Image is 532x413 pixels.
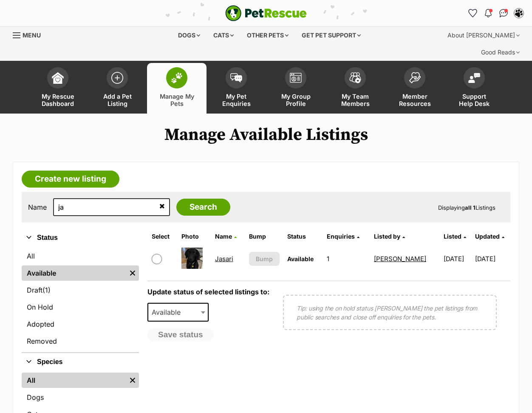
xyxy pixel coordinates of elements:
a: Removed [22,333,139,349]
th: Select [148,230,177,243]
button: Status [22,232,139,243]
a: Updated [475,233,504,240]
th: Photo [178,230,211,243]
button: Save status [147,328,214,342]
a: Manage My Pets [147,63,207,114]
a: Jasari [215,255,233,263]
span: Member Resources [396,93,434,107]
div: Good Reads [475,44,526,61]
img: notifications-46538b983faf8c2785f20acdc204bb7945ddae34d4c08c2a6579f10ce5e182be.svg [485,9,492,17]
label: Name [28,203,47,211]
span: Add a Pet Listing [98,93,136,107]
a: PetRescue [225,5,307,21]
img: member-resources-icon-8e73f808a243e03378d46382f2149f9095a855e16c252ad45f914b54edf8863c.svg [409,72,421,83]
a: Create new listing [22,171,119,188]
button: Notifications [481,6,495,20]
td: 1 [323,244,369,273]
ul: Account quick links [466,6,526,20]
th: Status [284,230,323,243]
a: Draft [22,282,139,298]
a: My Group Profile [266,63,325,114]
div: Cats [207,27,240,44]
a: Available [22,265,126,281]
label: Update status of selected listings to: [147,288,269,296]
a: Enquiries [327,233,359,240]
a: Listed [444,233,466,240]
a: Remove filter [126,265,139,281]
a: Listed by [374,233,405,240]
a: All [22,248,139,264]
img: group-profile-icon-3fa3cf56718a62981997c0bc7e787c4b2cf8bcc04b72c1350f741eb67cf2f40e.svg [290,73,302,83]
span: Available [287,255,314,262]
span: Name [215,233,232,240]
span: My Pet Enquiries [217,93,255,107]
a: [PERSON_NAME] [374,255,426,263]
div: Other pets [241,27,294,44]
button: Bump [249,252,280,266]
div: Status [22,247,139,352]
strong: all 1 [465,204,475,211]
a: Adopted [22,316,139,332]
img: Lynda Smith profile pic [515,9,523,17]
span: Available [147,303,209,322]
a: Add a Pet Listing [88,63,147,114]
img: chat-41dd97257d64d25036548639549fe6c8038ab92f7586957e7f3b1b290dea8141.svg [499,9,508,17]
span: Displaying Listings [438,204,495,211]
img: help-desk-icon-fdf02630f3aa405de69fd3d07c3f3aa587a6932b1a1747fa1d2bba05be0121f9.svg [468,73,480,83]
span: translation missing: en.admin.listings.index.attributes.enquiries [327,233,355,240]
span: Support Help Desk [455,93,493,107]
span: Listed by [374,233,400,240]
span: Updated [475,233,500,240]
th: Bump [246,230,283,243]
span: (1) [42,285,51,295]
div: Dogs [172,27,206,44]
img: add-pet-listing-icon-0afa8454b4691262ce3f59096e99ab1cd57d4a30225e0717b998d2c9b9846f56.svg [111,72,123,84]
td: [DATE] [475,244,509,273]
img: team-members-icon-5396bd8760b3fe7c0b43da4ab00e1e3bb1a5d9ba89233759b79545d2d3fc5d0d.svg [349,72,361,83]
span: Available [148,306,189,318]
input: Search [176,199,230,216]
span: Manage My Pets [158,93,196,107]
div: About [PERSON_NAME] [441,27,526,44]
a: On Hold [22,299,139,315]
img: logo-e224e6f780fb5917bec1dbf3a21bbac754714ae5b6737aabdf751b685950b380.svg [225,5,307,21]
a: Member Resources [385,63,444,114]
a: Name [215,233,237,240]
span: My Team Members [336,93,374,107]
span: Menu [23,31,41,39]
div: Get pet support [296,27,367,44]
a: Dogs [22,390,139,405]
a: My Pet Enquiries [207,63,266,114]
a: Conversations [497,6,510,20]
span: Bump [256,254,273,263]
span: My Group Profile [277,93,315,107]
a: Menu [13,27,47,42]
span: My Rescue Dashboard [39,93,77,107]
a: Favourites [466,6,480,20]
a: All [22,373,126,388]
a: My Team Members [325,63,385,114]
button: Species [22,356,139,367]
td: [DATE] [440,244,474,273]
img: pet-enquiries-icon-7e3ad2cf08bfb03b45e93fb7055b45f3efa6380592205ae92323e6603595dc1f.svg [230,73,242,83]
a: Support Help Desk [444,63,504,114]
p: Tip: using the on hold status [PERSON_NAME] the pet listings from public searches and close off e... [297,304,483,322]
img: manage-my-pets-icon-02211641906a0b7f246fdf0571729dbe1e7629f14944591b6c1af311fb30b64b.svg [171,72,183,83]
button: My account [512,6,526,20]
img: dashboard-icon-eb2f2d2d3e046f16d808141f083e7271f6b2e854fb5c12c21221c1fb7104beca.svg [52,72,64,84]
a: Remove filter [126,373,139,388]
a: My Rescue Dashboard [28,63,88,114]
span: Listed [444,233,461,240]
